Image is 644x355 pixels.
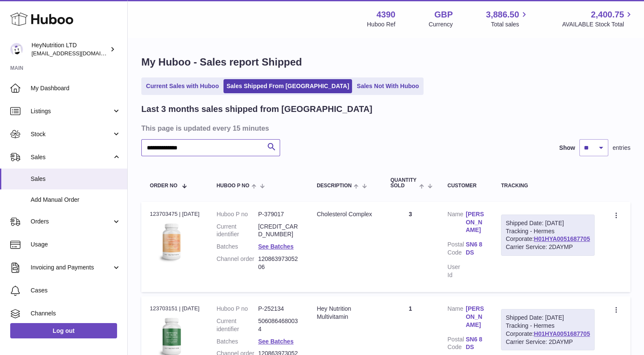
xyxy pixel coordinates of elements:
[506,219,590,227] div: Shipped Date: [DATE]
[31,196,121,204] span: Add Manual Order
[31,240,121,249] span: Usage
[486,9,529,29] a: 3,886.50 Total sales
[217,210,258,218] dt: Huboo P no
[466,335,484,352] a: SN6 8DS
[506,314,590,322] div: Shipped Date: [DATE]
[217,223,258,239] dt: Current identifier
[258,223,300,239] dd: [CREDIT_CARD_NUMBER]
[447,305,466,331] dt: Name
[367,20,395,29] div: Huboo Ref
[559,144,575,152] label: Show
[217,305,258,313] dt: Huboo P no
[258,305,300,313] dd: P-252134
[317,305,373,321] div: Hey Nutrition Multivitamin
[317,210,373,218] div: Cholesterol Complex
[491,20,529,29] span: Total sales
[31,130,112,138] span: Stock
[141,55,630,69] h1: My Huboo - Sales report Shipped
[258,255,300,271] dd: 12086397305206
[376,9,395,20] strong: 4390
[501,183,595,189] div: Tracking
[486,9,519,20] span: 3,886.50
[258,317,300,333] dd: 5060864680034
[317,183,352,189] span: Description
[382,202,439,292] td: 3
[141,103,372,115] h2: Last 3 months sales shipped from [GEOGRAPHIC_DATA]
[31,218,112,226] span: Orders
[141,123,628,133] h3: This page is updated every 15 minutes
[562,20,634,29] span: AVAILABLE Stock Total
[217,255,258,271] dt: Channel order
[534,235,590,242] a: H01HYA0051687705
[591,9,624,20] span: 2,400.75
[31,286,121,295] span: Cases
[31,84,121,92] span: My Dashboard
[613,144,630,152] span: entries
[506,243,590,251] div: Carrier Service: 2DAYMP
[390,177,417,189] span: Quantity Sold
[506,338,590,346] div: Carrier Service: 2DAYMP
[31,309,121,318] span: Channels
[447,263,466,279] dt: User Id
[501,309,595,351] div: Tracking - Hermes Corporate:
[466,305,484,329] a: [PERSON_NAME]
[354,79,422,93] a: Sales Not With Huboo
[429,20,453,29] div: Currency
[217,338,258,346] dt: Batches
[447,183,484,189] div: Customer
[150,210,200,218] div: 123703475 | [DATE]
[10,43,23,56] img: info@heynutrition.com
[217,183,249,189] span: Huboo P no
[31,50,125,57] span: [EMAIL_ADDRESS][DOMAIN_NAME]
[143,79,222,93] a: Current Sales with Huboo
[31,107,112,115] span: Listings
[31,175,121,183] span: Sales
[447,210,466,237] dt: Name
[31,153,112,161] span: Sales
[217,243,258,251] dt: Batches
[150,183,177,189] span: Order No
[10,323,117,338] a: Log out
[258,210,300,218] dd: P-379017
[466,240,484,257] a: SN6 8DS
[562,9,634,29] a: 2,400.75 AVAILABLE Stock Total
[447,335,466,354] dt: Postal Code
[534,330,590,337] a: H01HYA0051687705
[150,220,192,263] img: 43901725566350.jpg
[217,317,258,333] dt: Current identifier
[434,9,452,20] strong: GBP
[223,79,352,93] a: Sales Shipped From [GEOGRAPHIC_DATA]
[501,215,595,256] div: Tracking - Hermes Corporate:
[258,338,293,345] a: See Batches
[466,210,484,235] a: [PERSON_NAME]
[258,243,293,250] a: See Batches
[150,305,200,312] div: 123703151 | [DATE]
[447,240,466,259] dt: Postal Code
[31,41,108,57] div: HeyNutrition LTD
[31,263,112,272] span: Invoicing and Payments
